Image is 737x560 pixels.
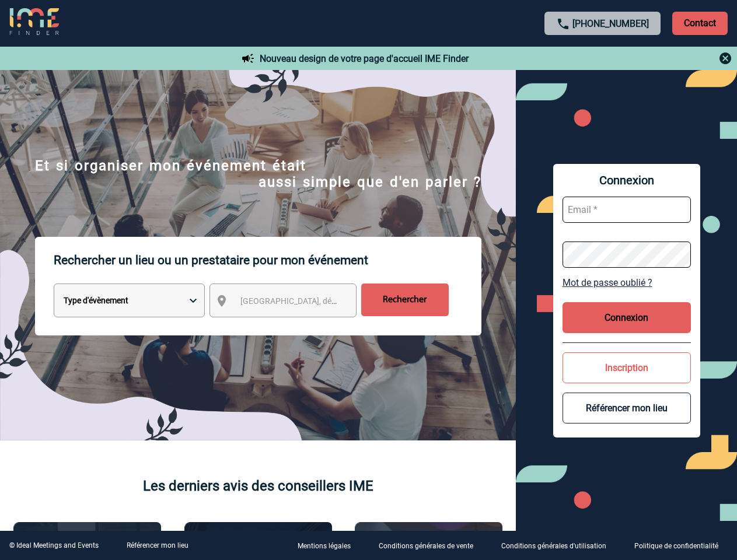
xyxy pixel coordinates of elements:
[9,541,99,549] div: © Ideal Meetings and Events
[127,541,188,549] a: Référencer mon lieu
[563,173,691,187] span: Connexion
[240,296,403,306] span: [GEOGRAPHIC_DATA], département, région...
[563,302,691,333] button: Connexion
[379,542,473,551] p: Conditions générales de vente
[492,540,625,551] a: Conditions générales d'utilisation
[563,197,691,223] input: Email *
[298,542,351,551] p: Mentions légales
[634,542,718,551] p: Politique de confidentialité
[556,17,570,31] img: call-24-px.png
[369,540,492,551] a: Conditions générales de vente
[672,12,728,35] p: Contact
[563,277,691,288] a: Mot de passe oublié ?
[572,18,649,29] a: [PHONE_NUMBER]
[625,540,737,551] a: Politique de confidentialité
[54,237,481,283] p: Rechercher un lieu ou un prestataire pour mon événement
[563,352,691,383] button: Inscription
[361,283,449,316] input: Rechercher
[288,540,369,551] a: Mentions légales
[563,393,691,423] button: Référencer mon lieu
[501,542,606,551] p: Conditions générales d'utilisation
